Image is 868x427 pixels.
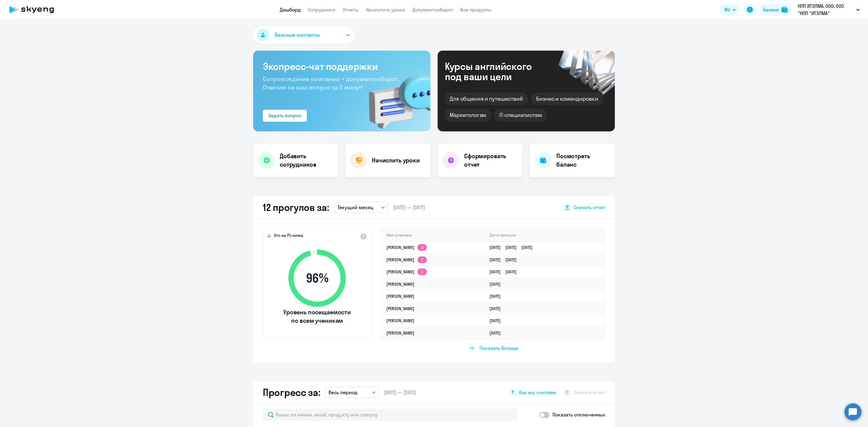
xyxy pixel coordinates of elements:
[263,409,518,421] input: Поиск по имени, email, продукту или статусу
[282,308,352,325] span: Уровень посещаемости по всем ученикам
[386,294,414,299] a: [PERSON_NAME]
[417,256,427,263] app-skyeng-badge: 2
[360,64,430,131] img: bg-img
[263,110,307,122] button: Задать вопрос
[556,152,610,169] h4: Посмотреть баланс
[386,330,414,336] a: [PERSON_NAME]
[489,294,505,299] a: [DATE]
[384,389,416,396] span: [DATE] — [DATE]
[552,411,605,418] p: Показать отключенных
[720,4,740,16] button: RU
[489,245,537,250] a: [DATE][DATE][DATE]
[263,201,329,213] h2: 12 прогулов за:
[386,257,427,262] a: [PERSON_NAME]2
[393,204,425,211] span: [DATE] — [DATE]
[386,245,427,250] a: [PERSON_NAME]3
[263,60,421,72] h3: Экспресс-чат поддержки
[263,75,399,91] span: Сопровождение компании + документооборот. Ответим на ваш вопрос за 5 минут!
[386,318,414,323] a: [PERSON_NAME]
[329,389,357,396] p: Весь период
[268,112,301,119] div: Задать вопрос
[489,330,505,336] a: [DATE]
[460,7,492,13] a: Все продукты
[338,204,373,211] p: Текущий месяц
[280,152,333,169] h4: Добавить сотрудников
[386,269,427,275] a: [PERSON_NAME]2
[489,257,521,262] a: [DATE][DATE]
[445,61,548,82] div: Курсы английского под ваши цели
[782,7,788,13] img: balance
[263,386,320,398] h2: Прогресс за:
[412,7,453,13] a: Документооборот
[308,7,335,13] a: Сотрудники
[253,27,354,43] button: Важные контакты
[417,268,427,275] app-skyeng-badge: 2
[445,109,491,121] div: Маркетологам
[489,306,505,311] a: [DATE]
[531,93,603,105] div: Бизнес и командировки
[798,2,854,17] p: НПП ИТЭЛМА, ООО, ООО "НПП "ИТЭЛМА"
[280,7,301,13] a: Дашборд
[343,7,359,13] a: Отчеты
[334,202,388,213] button: Текущий месяц
[386,281,414,287] a: [PERSON_NAME]
[445,93,528,105] div: Для общения и путешествий
[372,156,420,165] h4: Начислить уроки
[489,269,521,275] a: [DATE][DATE]
[282,271,352,285] span: 96 %
[795,2,863,17] button: НПП ИТЭЛМА, ООО, ООО "НПП "ИТЭЛМА"
[763,6,779,13] div: Баланс
[759,4,791,16] button: Балансbalance
[485,229,605,241] th: Дата прогула
[489,281,505,287] a: [DATE]
[417,244,427,251] app-skyeng-badge: 3
[464,152,518,169] h4: Сформировать отчет
[386,306,414,311] a: [PERSON_NAME]
[325,387,379,398] button: Весь период
[366,7,405,13] a: Начислить уроки
[275,31,320,39] span: Важные контакты
[574,204,605,211] span: Скачать отчет
[480,345,518,351] span: Показать больше
[519,389,556,396] span: Как мы считаем
[382,229,485,241] th: Имя ученика
[489,318,505,323] a: [DATE]
[725,6,730,13] span: RU
[495,109,546,121] div: IT-специалистам
[274,233,304,240] span: Это на 1% ниже,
